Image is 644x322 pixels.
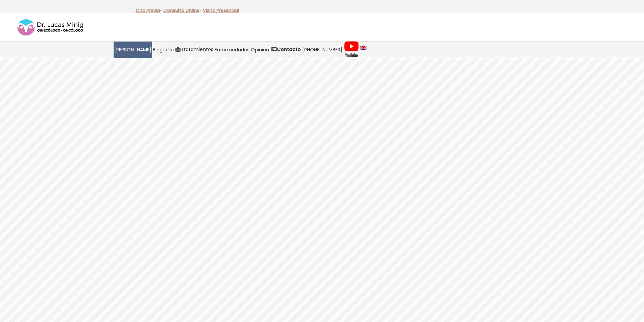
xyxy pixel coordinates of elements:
span: Enfermedades [215,46,249,54]
span: Opinión [251,46,269,54]
img: Videos Youtube Ginecología [344,41,359,58]
img: language english [360,46,366,50]
a: language english [360,42,367,58]
span: [PHONE_NUMBER] [302,46,342,54]
a: [PHONE_NUMBER] [302,42,343,58]
a: Contacto [270,42,302,58]
a: Videos Youtube Ginecología [343,42,360,58]
a: Cita Previa [136,7,160,14]
span: [PERSON_NAME] [114,46,151,54]
a: Enfermedades [214,42,250,58]
a: Visita Presencial [203,7,239,14]
a: Consulta Online [163,7,199,14]
a: Opinión [250,42,270,58]
a: Biografía [152,42,174,58]
strong: Contacto [277,46,301,53]
p: - [136,6,162,15]
span: Biografía [153,46,174,54]
span: Tratamientos [181,46,213,53]
p: - [163,6,202,15]
a: [PERSON_NAME] [114,42,152,58]
a: Tratamientos [174,42,214,58]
